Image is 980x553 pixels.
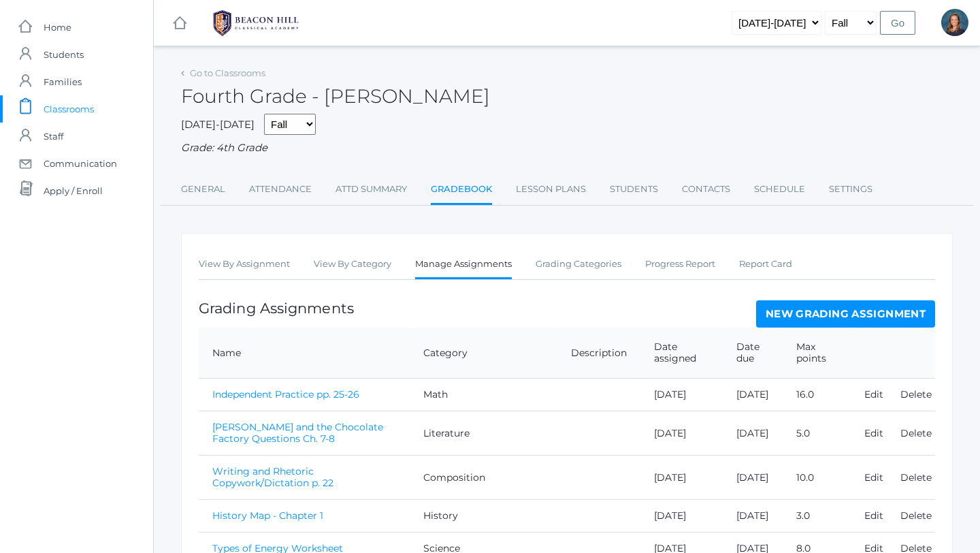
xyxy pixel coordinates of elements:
[212,388,359,400] a: Independent Practice pp. 25-26
[723,379,783,411] td: [DATE]
[864,427,883,439] a: Edit
[864,471,883,484] a: Edit
[783,411,851,456] td: 5.0
[410,456,557,500] td: Composition
[900,509,932,522] a: Delete
[640,379,723,411] td: [DATE]
[864,388,883,400] a: Edit
[536,251,621,278] a: Grading Categories
[864,509,883,522] a: Edit
[181,118,255,131] span: [DATE]-[DATE]
[723,500,783,533] td: [DATE]
[199,251,290,278] a: View By Assignment
[880,11,915,35] input: Go
[739,251,792,278] a: Report Card
[754,176,805,203] a: Schedule
[516,176,586,203] a: Lesson Plans
[682,176,730,203] a: Contacts
[205,6,307,40] img: BHCALogos-05-308ed15e86a5a0abce9b8dd61676a3503ac9727e845dece92d48e8588c001991.png
[44,14,71,41] span: Home
[249,176,312,203] a: Attendance
[44,123,63,150] span: Staff
[723,411,783,456] td: [DATE]
[941,9,968,36] div: Ellie Bradley
[410,328,557,379] th: Category
[44,95,94,123] span: Classrooms
[783,328,851,379] th: Max points
[640,500,723,533] td: [DATE]
[212,465,333,489] a: Writing and Rhetoric Copywork/Dictation p. 22
[900,388,932,400] a: Delete
[723,328,783,379] th: Date due
[557,328,640,379] th: Description
[723,456,783,500] td: [DATE]
[610,176,658,203] a: Students
[181,86,490,107] h2: Fourth Grade - [PERSON_NAME]
[410,411,557,456] td: Literature
[44,68,82,95] span: Families
[199,300,354,316] h1: Grading Assignments
[415,251,512,280] a: Manage Assignments
[44,177,103,204] span: Apply / Enroll
[640,328,723,379] th: Date assigned
[783,379,851,411] td: 16.0
[900,427,932,439] a: Delete
[314,251,391,278] a: View By Category
[336,176,407,203] a: Attd Summary
[900,471,932,484] a: Delete
[181,140,953,156] div: Grade: 4th Grade
[756,300,935,328] a: New Grading Assignment
[783,456,851,500] td: 10.0
[640,411,723,456] td: [DATE]
[645,251,715,278] a: Progress Report
[190,67,265,78] a: Go to Classrooms
[640,456,723,500] td: [DATE]
[199,328,410,379] th: Name
[431,176,492,205] a: Gradebook
[44,150,117,177] span: Communication
[44,41,84,68] span: Students
[410,500,557,533] td: History
[212,421,383,445] a: [PERSON_NAME] and the Chocolate Factory Questions Ch. 7-8
[783,500,851,533] td: 3.0
[212,509,323,522] a: History Map - Chapter 1
[829,176,872,203] a: Settings
[410,379,557,411] td: Math
[181,176,225,203] a: General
